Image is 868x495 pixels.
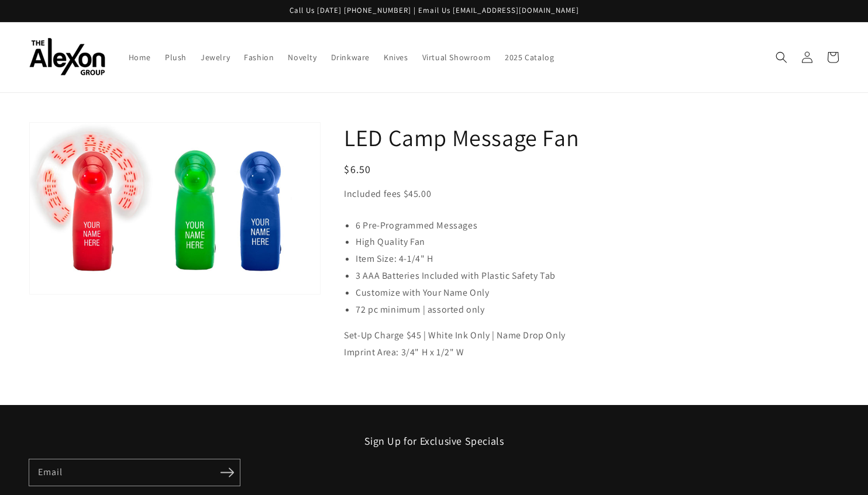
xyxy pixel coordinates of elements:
[288,52,316,63] span: Novelty
[201,52,230,63] span: Jewelry
[331,52,370,63] span: Drinkware
[356,285,839,302] li: Customize with Your Name Only
[324,45,377,70] a: Drinkware
[122,45,158,70] a: Home
[769,44,794,70] summary: Search
[356,302,839,319] li: 72 pc minimum | assorted only
[422,52,491,63] span: Virtual Showroom
[281,45,323,70] a: Novelty
[344,327,839,344] p: Set-Up Charge $45 | White Ink Only | Name Drop Only
[244,52,274,63] span: Fashion
[356,251,839,268] li: Item Size: 4-1/4" H
[344,188,431,200] span: Included fees $45.00
[165,52,187,63] span: Plush
[415,45,498,70] a: Virtual Showroom
[214,459,240,485] button: Subscribe
[356,234,839,251] li: High Quality Fan
[29,434,839,448] h2: Sign Up for Exclusive Specials
[344,122,839,153] h1: LED Camp Message Fan
[344,162,371,176] span: $6.50
[237,45,281,70] a: Fashion
[498,45,561,70] a: 2025 Catalog
[129,52,151,63] span: Home
[384,52,408,63] span: Knives
[356,268,839,285] li: 3 AAA Batteries Included with Plastic Safety Tab
[29,38,105,76] img: The Alexon Group
[194,45,237,70] a: Jewelry
[505,52,554,63] span: 2025 Catalog
[356,217,839,234] li: 6 Pre-Programmed Messages
[158,45,194,70] a: Plush
[377,45,415,70] a: Knives
[344,344,839,361] p: Imprint Area: 3/4" H x 1/2" W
